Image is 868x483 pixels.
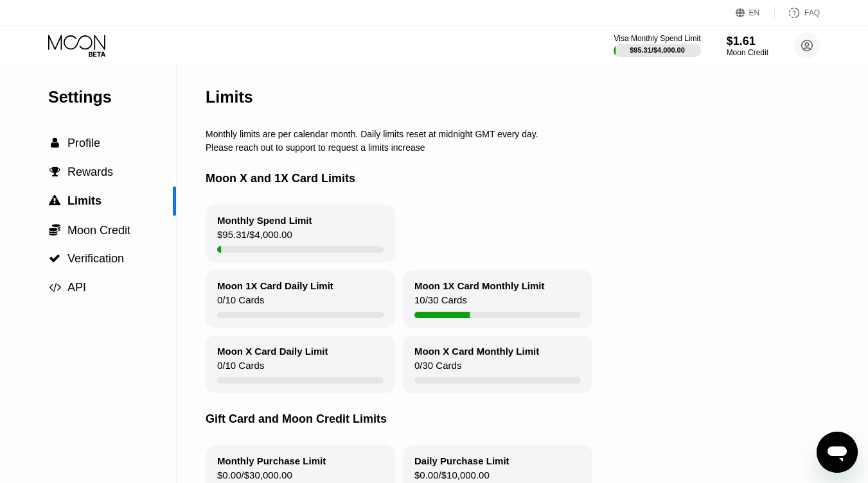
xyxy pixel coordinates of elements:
[48,166,61,178] div: 
[67,194,102,207] span: Limits
[217,215,312,226] div: Monthly Spend Limit
[775,6,820,19] div: FAQ
[614,34,700,43] div: Visa Monthly Spend Limit
[727,35,768,48] div: $1.61
[414,294,467,312] div: 10 / 30 Cards
[48,137,61,149] div: 
[48,253,61,264] div: 
[736,6,775,19] div: EN
[48,282,61,293] div: 
[817,432,858,473] iframe: Кнопка запуска окна обмена сообщениями
[414,360,461,377] div: 0 / 30 Cards
[51,137,59,149] span: 
[804,8,820,17] div: FAQ
[67,165,113,178] span: Rewards
[217,280,333,291] div: Moon 1X Card Daily Limit
[414,346,539,357] div: Moon X Card Monthly Limit
[49,195,60,207] span: 
[48,88,176,106] div: Settings
[217,360,264,377] div: 0 / 10 Cards
[727,48,768,57] div: Moon Credit
[414,455,509,466] div: Daily Purchase Limit
[727,35,768,57] div: $1.61Moon Credit
[48,223,61,236] div: 
[67,252,124,265] span: Verification
[217,346,328,357] div: Moon X Card Daily Limit
[67,224,130,237] span: Moon Credit
[49,253,60,264] span: 
[67,137,100,149] span: Profile
[206,88,253,106] div: Limits
[217,229,292,246] div: $95.31 / $4,000.00
[217,294,264,312] div: 0 / 10 Cards
[49,282,61,293] span: 
[614,34,700,57] div: Visa Monthly Spend Limit$95.31/$4,000.00
[749,8,760,17] div: EN
[414,280,545,291] div: Moon 1X Card Monthly Limit
[49,223,60,236] span: 
[67,281,86,294] span: API
[49,166,60,178] span: 
[48,195,61,207] div: 
[217,455,326,466] div: Monthly Purchase Limit
[630,46,685,54] div: $95.31 / $4,000.00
